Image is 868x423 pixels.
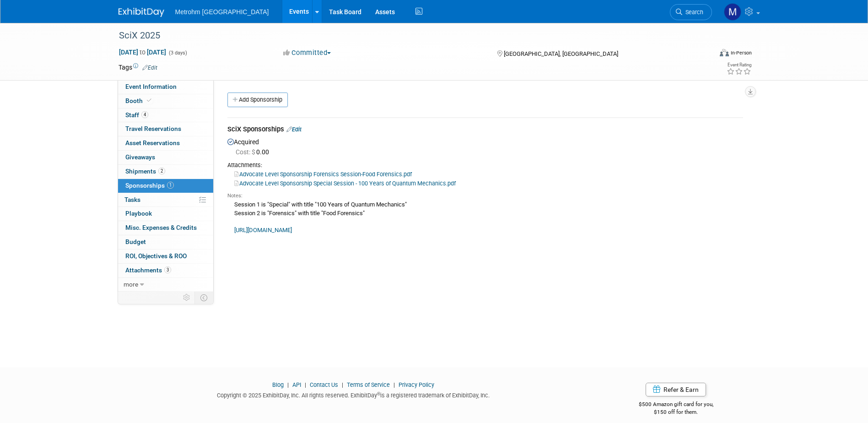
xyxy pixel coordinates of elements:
[118,264,213,277] a: Attachments3
[164,266,171,273] span: 3
[340,381,345,388] span: |
[504,50,618,57] span: [GEOGRAPHIC_DATA], [GEOGRAPHIC_DATA]
[302,381,308,388] span: |
[658,48,752,61] div: Event Format
[118,80,213,94] a: Event Information
[602,408,750,416] div: $150 off for them.
[125,97,153,104] span: Booth
[720,49,729,56] img: Format-Inperson.png
[391,381,397,388] span: |
[118,108,213,122] a: Staff4
[347,381,390,388] a: Terms of Service
[118,151,213,164] a: Giveaways
[179,292,195,304] td: Personalize Event Tab Strip
[141,111,148,118] span: 4
[119,63,157,72] td: Tags
[125,224,197,231] span: Misc. Expenses & Credits
[167,182,174,189] span: 1
[234,171,412,178] a: Advocate Level Sponsorship Forensics Session-Food Forensics.pdf
[234,227,292,233] a: [URL][DOMAIN_NAME]
[125,83,177,90] span: Event Information
[125,182,174,189] span: Sponsorships
[236,148,256,156] span: Cost: $
[272,381,284,388] a: Blog
[377,391,380,396] sup: ®
[118,193,213,207] a: Tasks
[286,126,302,133] a: Edit
[280,48,334,58] button: Committed
[124,281,138,288] span: more
[724,3,741,21] img: Michelle Simoes
[727,63,751,67] div: Event Rating
[125,210,152,217] span: Playbook
[118,94,213,108] a: Booth
[175,8,269,16] span: Metrohm [GEOGRAPHIC_DATA]
[138,49,147,56] span: to
[670,4,712,20] a: Search
[168,50,187,56] span: (3 days)
[602,395,750,416] div: $500 Amazon gift card for you,
[646,383,706,396] a: Refer & Earn
[236,148,273,156] span: 0.00
[125,238,146,245] span: Budget
[142,65,157,71] a: Edit
[399,381,434,388] a: Privacy Policy
[119,48,167,56] span: [DATE] [DATE]
[125,252,187,260] span: ROI, Objectives & ROO
[118,207,213,221] a: Playbook
[118,136,213,150] a: Asset Reservations
[118,122,213,136] a: Travel Reservations
[118,221,213,235] a: Misc. Expenses & Credits
[125,139,180,146] span: Asset Reservations
[285,381,291,388] span: |
[310,381,338,388] a: Contact Us
[124,196,140,203] span: Tasks
[227,192,743,200] div: Notes:
[119,8,164,17] img: ExhibitDay
[147,98,151,103] i: Booth reservation complete
[118,179,213,193] a: Sponsorships1
[227,161,743,169] div: Attachments:
[682,9,703,16] span: Search
[227,200,743,234] div: Session 1 is "Special" with title "100 Years of Quantum Mechanics" Session 2 is "Forensics" with ...
[118,235,213,249] a: Budget
[730,49,752,56] div: In-Person
[194,292,213,304] td: Toggle Event Tabs
[234,180,456,187] a: Advocate Level Sponsorship Special Session - 100 Years of Quantum Mechanics.pdf
[292,381,301,388] a: API
[125,266,171,274] span: Attachments
[119,389,589,400] div: Copyright © 2025 ExhibitDay, Inc. All rights reserved. ExhibitDay is a registered trademark of Ex...
[125,153,155,161] span: Giveaways
[116,27,698,44] div: SciX 2025
[125,111,148,119] span: Staff
[227,136,743,237] div: Acquired
[227,92,288,107] a: Add Sponsorship
[125,168,165,175] span: Shipments
[118,249,213,263] a: ROI, Objectives & ROO
[158,168,165,174] span: 2
[118,278,213,292] a: more
[118,165,213,179] a: Shipments2
[125,125,181,132] span: Travel Reservations
[227,125,743,136] div: SciX Sponsorships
